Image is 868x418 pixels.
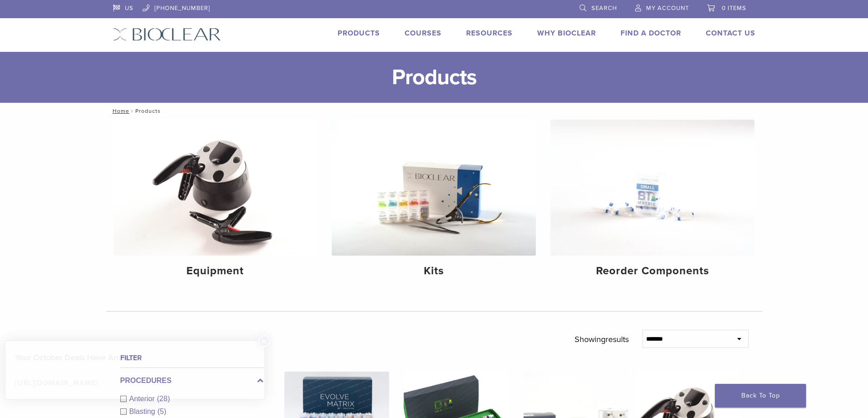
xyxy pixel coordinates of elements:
[157,408,166,415] span: (5)
[621,29,681,38] a: Find A Doctor
[575,330,629,349] p: Showing results
[591,5,617,12] span: Search
[121,263,310,279] h4: Equipment
[129,395,157,403] span: Anterior
[550,120,755,256] img: Reorder Components
[646,5,689,12] span: My Account
[113,120,318,256] img: Equipment
[113,120,318,285] a: Equipment
[129,109,135,113] span: /
[558,263,747,279] h4: Reorder Components
[129,408,158,415] span: Blasting
[339,263,529,279] h4: Kits
[715,384,806,408] a: Back To Top
[706,29,755,38] a: Contact Us
[157,395,170,403] span: (28)
[113,28,221,41] img: Bioclear
[332,120,536,256] img: Kits
[258,335,270,347] button: Close
[338,29,380,38] a: Products
[550,120,755,285] a: Reorder Components
[110,108,129,114] a: Home
[106,103,762,119] nav: Products
[466,29,513,38] a: Resources
[332,120,536,285] a: Kits
[537,29,596,38] a: Why Bioclear
[15,351,255,364] p: Your October Deals Have Arrived!
[405,29,442,38] a: Courses
[722,5,746,12] span: 0 items
[15,378,98,388] a: [URL][DOMAIN_NAME]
